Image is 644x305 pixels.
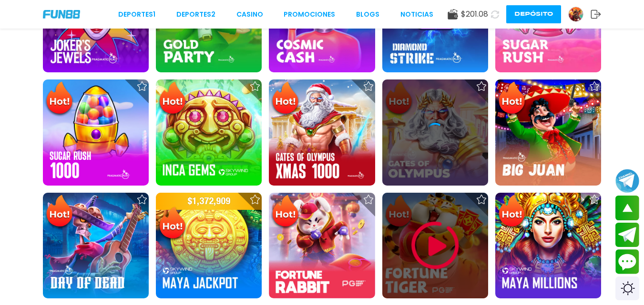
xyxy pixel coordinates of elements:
[356,10,379,20] a: BLOGS
[284,10,335,20] a: Promociones
[43,10,80,18] img: Company Logo
[495,79,601,185] img: Big Juan
[400,10,433,20] a: NOTICIAS
[44,80,75,118] img: Hot
[157,206,188,243] img: Hot
[615,196,639,220] button: scroll up
[236,10,263,20] a: CASINO
[156,193,262,210] p: $ 1,372,909
[43,79,149,185] img: Sugar Rush 1000
[156,193,262,298] img: Maya Jackpot
[269,193,375,298] img: Fortune Rabbit
[270,194,301,231] img: Hot
[270,80,301,118] img: Hot
[615,249,639,274] button: Contact customer service
[407,217,464,274] img: Play Game
[615,168,639,193] button: Join telegram channel
[615,223,639,247] button: Join telegram
[44,194,75,231] img: Hot
[496,80,527,118] img: Hot
[176,10,215,20] a: Deportes2
[43,193,149,298] img: Day of Dead
[496,194,527,231] img: Hot
[568,7,591,22] a: Avatar
[506,5,561,23] button: Depósito
[156,79,262,185] img: Inca Gems
[569,7,583,21] img: Avatar
[615,276,639,300] div: Switch theme
[495,193,601,298] img: Maya Millions
[461,9,488,20] span: $ 201.08
[118,10,155,20] a: Deportes1
[269,79,375,185] img: Gates of Olympus Xmas 1000
[157,80,188,118] img: Hot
